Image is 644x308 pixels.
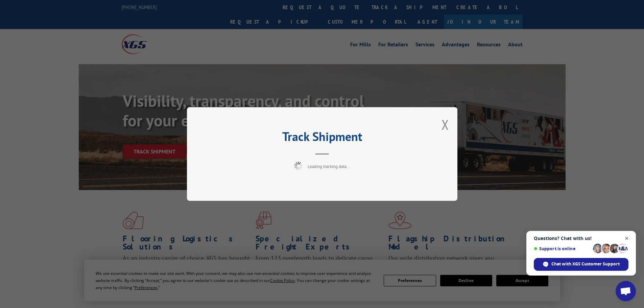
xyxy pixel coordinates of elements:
span: Chat with XGS Customer Support [551,261,620,267]
h2: Track Shipment [221,132,424,145]
img: xgs-loading [294,162,303,170]
button: Close modal [442,116,449,134]
a: Open chat [616,281,636,301]
span: Questions? Chat with us! [534,236,628,241]
span: Chat with XGS Customer Support [534,258,628,271]
span: Support is online [534,246,591,251]
span: Loading tracking data... [308,164,350,169]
